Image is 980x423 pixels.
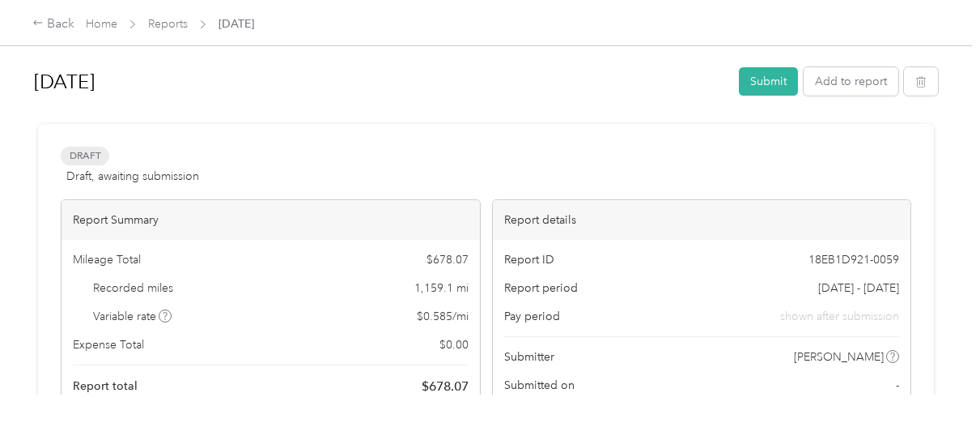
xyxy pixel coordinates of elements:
[66,168,199,185] span: Draft, awaiting submission
[34,62,728,101] h1: Aug 2025
[86,17,117,31] a: Home
[148,17,188,31] a: Reports
[504,280,578,297] span: Report period
[794,348,884,365] span: [PERSON_NAME]
[739,67,798,96] button: Submit
[93,308,172,325] span: Variable rate
[780,308,899,325] span: shown after submission
[504,308,560,325] span: Pay period
[32,15,74,34] div: Back
[61,147,109,165] span: Draft
[504,348,554,365] span: Submitter
[414,280,469,297] span: 1,159.1 mi
[889,332,980,423] iframe: Everlance-gr Chat Button Frame
[804,67,898,96] button: Add to report
[818,280,899,297] span: [DATE] - [DATE]
[62,200,480,240] div: Report Summary
[426,251,469,268] span: $ 678.07
[73,336,144,353] span: Expense Total
[504,377,575,394] span: Submitted on
[417,308,469,325] span: $ 0.585 / mi
[93,280,173,297] span: Recorded miles
[808,251,899,268] span: 18EB1D921-0059
[422,377,469,396] span: $ 678.07
[73,251,141,268] span: Mileage Total
[439,336,469,353] span: $ 0.00
[493,200,911,240] div: Report details
[73,378,138,395] span: Report total
[218,15,254,32] span: [DATE]
[504,251,554,268] span: Report ID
